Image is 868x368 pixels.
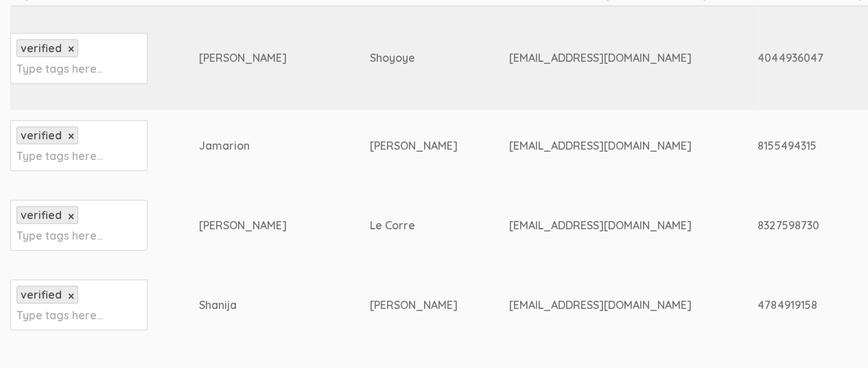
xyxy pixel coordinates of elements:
[21,128,62,142] span: verified
[370,138,458,154] div: [PERSON_NAME]
[370,218,458,233] div: Le Corre
[370,50,458,66] div: Shoyoye
[16,227,102,244] input: Type tags here...
[199,138,318,154] div: Jamarion
[21,288,62,301] span: verified
[21,41,62,55] span: verified
[68,290,74,302] a: ×
[799,302,868,368] iframe: Chat Widget
[21,208,62,222] span: verified
[68,43,74,55] a: ×
[199,50,318,66] div: [PERSON_NAME]
[16,306,102,324] input: Type tags here...
[16,60,102,78] input: Type tags here...
[509,50,706,66] div: [EMAIL_ADDRESS][DOMAIN_NAME]
[509,138,706,154] div: [EMAIL_ADDRESS][DOMAIN_NAME]
[199,218,318,233] div: [PERSON_NAME]
[509,218,706,233] div: [EMAIL_ADDRESS][DOMAIN_NAME]
[370,297,458,313] div: [PERSON_NAME]
[16,147,102,165] input: Type tags here...
[68,130,74,142] a: ×
[199,297,318,313] div: Shanija
[68,211,74,222] a: ×
[509,297,706,313] div: [EMAIL_ADDRESS][DOMAIN_NAME]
